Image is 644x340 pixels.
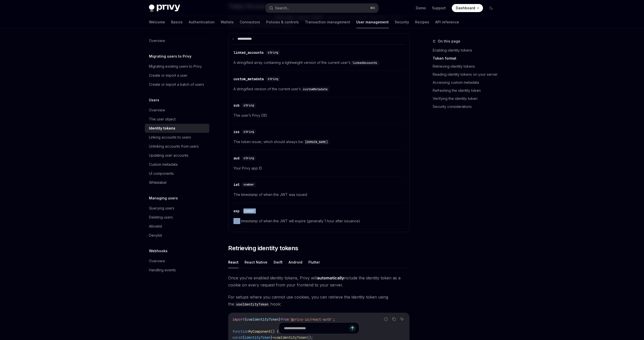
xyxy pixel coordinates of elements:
div: Unlinking accounts from users [149,143,199,149]
div: Deleting users [149,214,173,220]
a: Whitelabel [145,178,209,187]
a: Unlinking accounts from users [145,142,209,151]
span: number [244,183,254,187]
a: Deleting users [145,213,209,222]
span: string [268,77,278,81]
div: Custom metadata [149,161,178,167]
a: API reference [435,16,459,28]
span: '@privy-io/react-auth' [289,317,333,322]
div: Overview [149,38,165,44]
a: Querying users [145,204,209,213]
a: Dashboard [452,4,483,12]
a: Basics [171,16,183,28]
button: Search...⌘K [266,4,378,13]
code: useIdentityToken [234,302,270,307]
a: Handling events [145,266,209,275]
span: A stringified version of the current user’s [233,86,404,92]
a: Create or import a batch of users [145,80,209,89]
span: string [244,103,254,107]
div: Handling events [149,267,176,273]
a: Recipes [415,16,429,28]
span: ; [333,317,335,322]
button: Flutter [308,256,320,268]
div: Create or import a batch of users [149,81,204,88]
span: Retrieving identity tokens [228,244,298,252]
span: The timestamp of when the JWT was issued [233,192,404,198]
div: Querying users [149,205,174,211]
span: { [245,317,247,322]
span: Once you’ve enabled identity tokens, Privy will include the identity token as a cookie on every r... [228,274,410,288]
a: Token format [433,54,499,62]
a: Custom metadata [145,160,209,169]
a: Linking accounts to users [145,133,209,142]
div: sub [233,103,239,108]
div: Overview [149,107,165,113]
span: On this page [438,38,460,44]
div: The user object [149,116,176,122]
button: Send message [349,325,356,332]
div: Whitelabel [149,180,167,186]
span: import [232,317,245,322]
code: customMetadata [301,87,330,92]
strong: automatically [317,275,344,280]
div: linked_accounts [233,50,264,55]
button: React [228,256,238,268]
a: Transaction management [305,16,350,28]
a: UI components [145,169,209,178]
a: Connectors [240,16,260,28]
a: Policies & controls [266,16,299,28]
h5: Webhooks [149,248,168,254]
a: Support [432,6,446,11]
span: Dashboard [456,6,475,11]
span: For setups where you cannot use cookies, you can retrieve the identity token using the hook: [228,293,410,308]
button: Copy the contents from the code block [391,316,397,322]
span: string [268,51,278,55]
a: Verifying the identity token [433,95,499,103]
a: Overview [145,36,209,45]
div: exp [233,208,239,214]
span: from [281,317,289,322]
a: Demo [416,6,426,11]
div: UI components [149,171,174,177]
a: Enabling identity tokens [433,46,499,54]
span: } [279,317,281,322]
a: Security [395,16,409,28]
a: Overview [145,106,209,115]
h5: Users [149,97,159,103]
h5: Migrating users to Privy [149,53,191,59]
a: Denylist [145,231,209,240]
button: Android [289,256,302,268]
span: The token issuer, which should always be [233,139,404,145]
a: Overview [145,257,209,266]
button: React Native [245,256,267,268]
div: Allowlist [149,223,162,229]
a: Authentication [189,16,215,28]
div: aud [233,156,239,161]
a: Create or import a user [145,71,209,80]
a: Welcome [149,16,165,28]
div: custom_metadata [233,76,264,81]
span: ⌘ K [370,6,375,10]
a: Migrating existing users to Privy [145,62,209,71]
span: Your Privy app ID [233,165,404,171]
a: Wallets [221,16,234,28]
button: Ask AI [399,316,405,322]
div: Linking accounts to users [149,134,191,140]
span: string [244,156,254,160]
a: Reading identity tokens on your server [433,70,499,78]
div: iss [233,129,239,134]
a: Updating user accounts [145,151,209,160]
div: Overview [149,258,165,264]
a: Identity tokens [145,124,209,133]
img: dark logo [149,5,180,12]
a: The user object [145,115,209,124]
a: Retrieving identity tokens [433,62,499,70]
span: useIdentityToken [247,317,279,322]
button: Report incorrect code [383,316,389,322]
span: The user’s Privy DID [233,112,404,118]
a: User management [356,16,389,28]
span: string [244,130,254,134]
code: linkedAccounts [350,60,379,65]
div: Identity tokens [149,125,175,131]
div: Create or import a user [149,72,187,78]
